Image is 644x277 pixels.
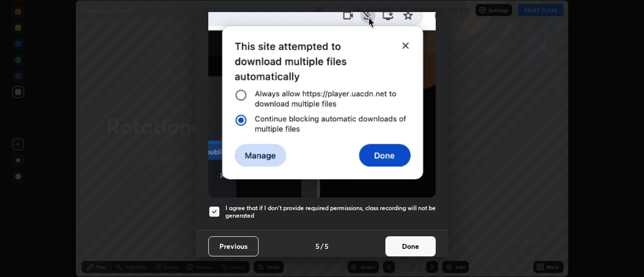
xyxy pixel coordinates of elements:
button: Done [385,236,436,256]
h5: I agree that if I don't provide required permissions, class recording will not be generated [225,204,436,220]
button: Previous [208,236,259,256]
h4: 5 [315,241,319,251]
h4: 5 [325,241,329,251]
h4: / [320,241,324,251]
